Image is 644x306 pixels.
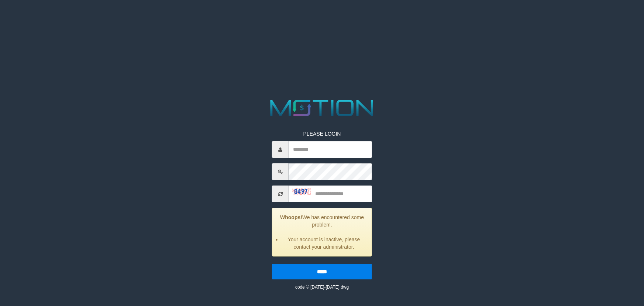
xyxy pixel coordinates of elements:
[272,130,372,137] p: PLEASE LOGIN
[295,285,349,290] small: code © [DATE]-[DATE] dwg
[272,208,372,256] div: We has encountered some problem.
[280,214,302,220] strong: Whoops!
[266,97,378,119] img: MOTION_logo.png
[282,236,366,251] li: Your account is inactive, please contact your administrator.
[292,188,311,195] img: captcha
